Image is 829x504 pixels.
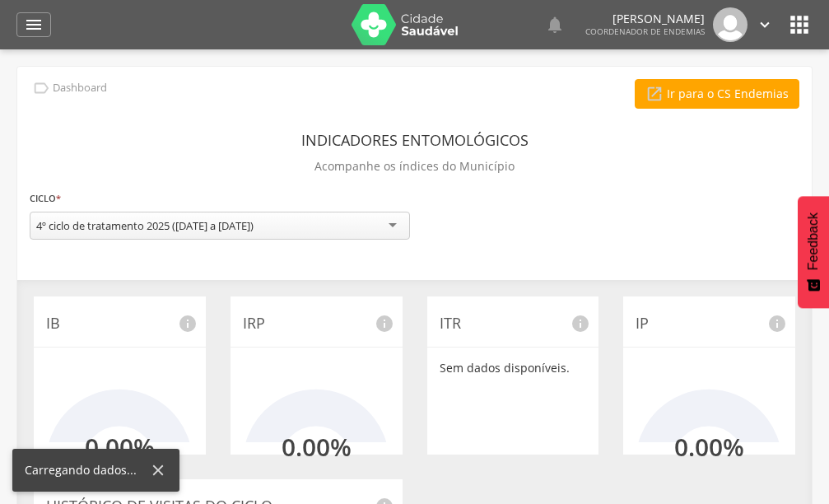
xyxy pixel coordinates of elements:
header: Indicadores Entomológicos [301,125,529,155]
i: info [375,314,394,334]
p: Dashboard [53,82,107,95]
p: [PERSON_NAME] [585,13,705,25]
i: info [571,314,590,334]
h2: 0.00% [282,433,352,460]
div: 4º ciclo de tratamento 2025 ([DATE] a [DATE]) [36,218,254,233]
i:  [24,15,44,35]
a:  [756,7,774,42]
i: info [767,314,787,334]
p: Acompanhe os índices do Município [314,155,515,178]
i:  [545,15,565,35]
p: IB [46,313,193,334]
span: Coordenador de Endemias [585,26,705,37]
p: ITR [440,313,587,334]
h2: 0.00% [674,433,744,460]
i: info [178,314,198,334]
i:  [645,85,664,103]
label: Ciclo [30,189,61,208]
p: IRP [243,313,390,334]
h2: 0.00% [85,433,155,460]
i:  [756,16,774,34]
p: Sem dados disponíveis. [440,360,587,376]
a:  [545,7,565,42]
span: Feedback [806,212,821,270]
button: Feedback - Mostrar pesquisa [798,196,829,308]
a: Ir para o CS Endemias [635,79,799,109]
a:  [16,12,51,37]
p: IP [636,313,783,334]
i:  [786,12,813,38]
div: Carregando dados... [25,462,149,478]
i:  [32,79,50,97]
